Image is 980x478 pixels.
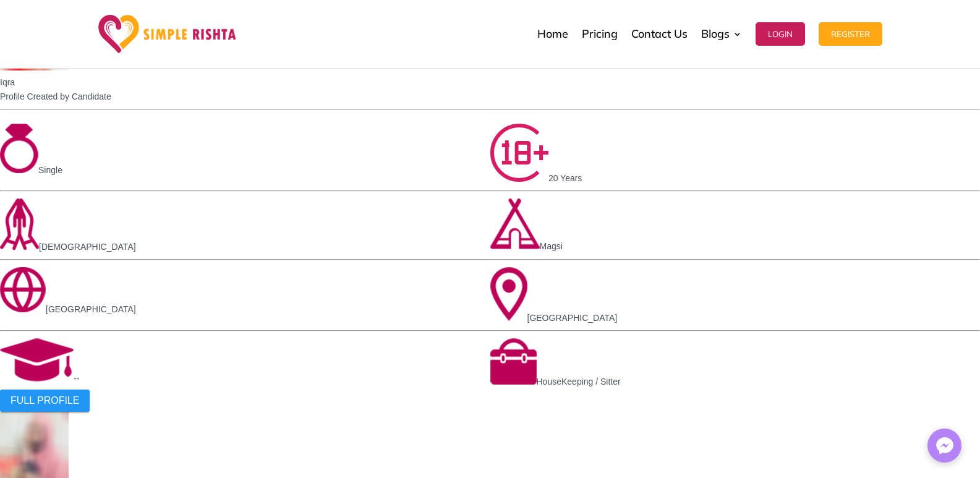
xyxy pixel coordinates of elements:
span: [GEOGRAPHIC_DATA] [46,304,136,314]
a: Login [756,3,805,65]
a: Pricing [582,3,618,65]
span: [GEOGRAPHIC_DATA] [527,313,618,323]
span: 20 Years [548,174,582,184]
span: -- [74,373,79,383]
button: Register [819,22,882,46]
span: Magsi [540,241,563,251]
span: Single [38,165,62,175]
span: FULL PROFILE [11,395,79,406]
button: Login [756,22,805,46]
a: Contact Us [631,3,688,65]
a: Register [819,3,882,65]
img: Messenger [932,433,957,458]
span: [DEMOGRAPHIC_DATA] [39,242,136,252]
a: Home [537,3,568,65]
span: HouseKeeping / Sitter [537,377,621,386]
a: Blogs [701,3,742,65]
